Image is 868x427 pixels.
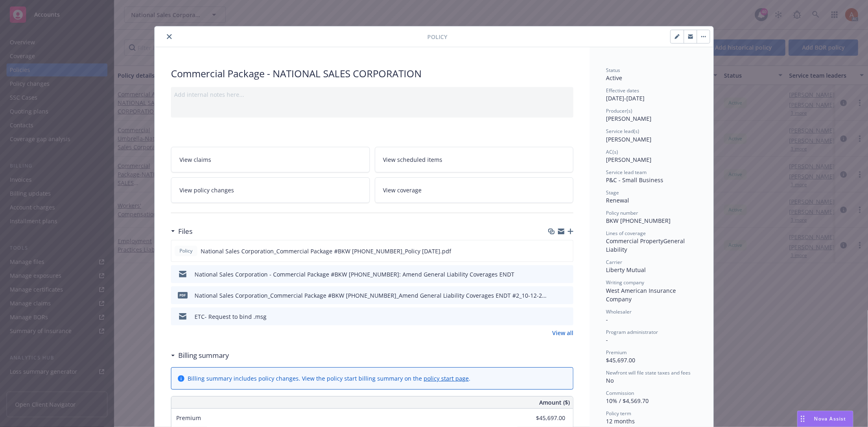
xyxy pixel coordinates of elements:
span: [PERSON_NAME] [606,115,652,122]
span: - [606,316,608,323]
div: National Sales Corporation - Commercial Package #BKW [PHONE_NUMBER]: Amend General Liability Cove... [195,270,514,279]
span: View scheduled items [383,155,443,164]
span: Newfront will file state taxes and fees [606,369,691,376]
span: AC(s) [606,148,618,155]
div: National Sales Corporation_Commercial Package #BKW [PHONE_NUMBER]_Amend General Liability Coverag... [195,291,547,300]
span: $45,697.00 [606,356,635,364]
button: download file [549,247,556,255]
span: Renewal [606,196,629,204]
span: Effective dates [606,87,639,94]
span: Policy number [606,209,638,216]
button: preview file [563,291,570,300]
span: Premium [606,349,627,356]
span: P&C - Small Business [606,176,663,184]
a: View all [552,329,573,337]
span: Program administrator [606,329,658,335]
div: Files [171,226,192,237]
span: Stage [606,189,619,196]
button: Nova Assist [797,411,853,427]
span: - [606,336,608,344]
span: Policy [427,33,447,41]
span: Commercial Property [606,237,663,245]
span: Active [606,74,622,82]
div: Add internal notes here... [174,90,570,99]
a: View coverage [375,177,574,203]
span: View coverage [383,186,422,194]
div: ETC- Request to bind .msg [195,312,267,321]
span: Amount ($) [539,398,570,407]
button: download file [550,291,556,300]
span: Status [606,67,620,74]
div: Billing summary [171,350,229,361]
button: preview file [563,270,570,279]
span: [PERSON_NAME] [606,135,652,143]
button: download file [550,312,556,321]
a: View scheduled items [375,147,574,172]
span: View policy changes [179,186,234,194]
span: No [606,377,614,384]
span: Service lead team [606,169,647,176]
input: 0.00 [517,412,570,424]
button: preview file [563,312,570,321]
span: Commission [606,390,634,396]
span: General Liability [606,237,687,253]
span: Nova Assist [814,415,846,422]
span: Lines of coverage [606,230,646,237]
span: Service lead(s) [606,128,639,135]
button: download file [550,270,556,279]
span: pdf [178,292,188,298]
button: preview file [562,247,570,255]
a: policy start page [424,375,469,382]
h3: Files [178,226,192,237]
span: 12 months [606,417,635,425]
span: Producer(s) [606,107,632,114]
h3: Billing summary [178,350,229,361]
span: National Sales Corporation_Commercial Package #BKW [PHONE_NUMBER]_Policy [DATE].pdf [201,247,451,255]
a: View policy changes [171,177,370,203]
span: Writing company [606,279,644,286]
div: Drag to move [798,411,808,427]
div: Billing summary includes policy changes. View the policy start billing summary on the . [188,374,470,383]
a: View claims [171,147,370,172]
span: Liberty Mutual [606,266,646,274]
span: West American Insurance Company [606,287,678,303]
span: Wholesaler [606,308,632,315]
span: Carrier [606,259,622,266]
span: BKW [PHONE_NUMBER] [606,217,671,224]
div: [DATE] - [DATE] [606,87,697,102]
span: 10% / $4,569.70 [606,397,649,405]
span: Policy [178,247,194,255]
span: Premium [176,414,201,422]
div: Commercial Package - NATIONAL SALES CORPORATION [171,67,573,81]
span: [PERSON_NAME] [606,156,652,163]
span: View claims [179,155,211,164]
span: Policy term [606,410,631,417]
button: close [164,32,174,41]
